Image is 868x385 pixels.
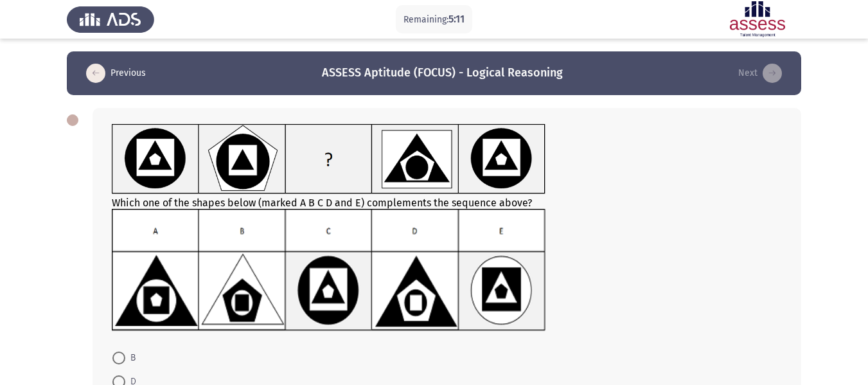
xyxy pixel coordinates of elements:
[448,13,465,25] span: 5:11
[67,1,154,37] img: Assess Talent Management logo
[125,350,136,366] span: B
[403,12,465,28] p: Remaining:
[734,63,786,84] button: load next page
[82,63,150,84] button: load previous page
[714,1,801,37] img: Assessment logo of ASSESS Focus 4 Module Assessment (EN/AR) (Basic - IB)
[112,124,782,334] div: Which one of the shapes below (marked A B C D and E) complements the sequence above?
[112,209,545,331] img: UkFYYl8wMzBfQi5wbmcxNjkxMjk5MDk3ODMz.png
[322,65,563,81] h3: ASSESS Aptitude (FOCUS) - Logical Reasoning
[112,124,545,194] img: UkFYYl8wMzBfQS5wbmcxNjkxMjk4OTcyNzI2.png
